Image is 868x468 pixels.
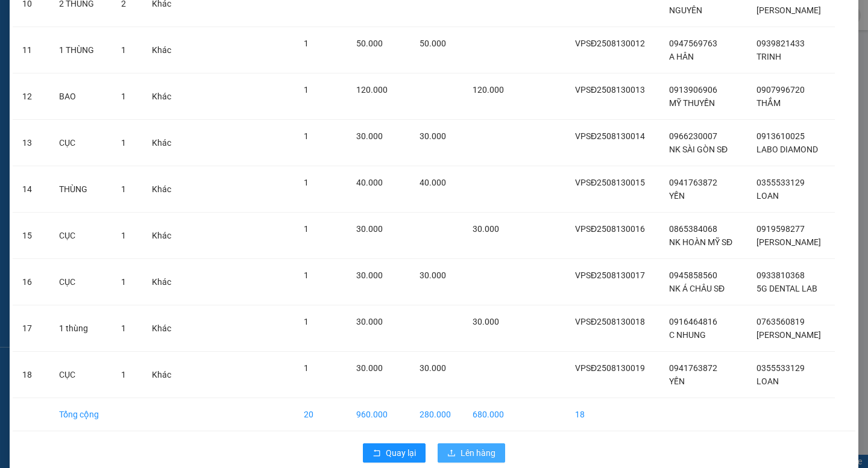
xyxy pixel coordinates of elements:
td: Khác [142,166,183,213]
span: 30.000 [356,270,383,280]
span: 30.000 [356,363,383,373]
span: 0916464816 [669,317,717,326]
span: [PERSON_NAME] [756,237,821,247]
span: 30.000 [420,270,446,280]
td: 12 [13,73,49,120]
span: 120.000 [473,85,504,95]
button: rollbackQuay lại [363,443,426,463]
span: 0919598277 [756,224,805,234]
span: 30.000 [356,131,383,141]
span: 1 [304,224,309,234]
span: 0865384068 [669,224,717,234]
td: CỤC [49,259,112,305]
span: 1 [304,85,309,95]
span: 1 [121,92,126,101]
span: VPSĐ2508130012 [575,39,645,48]
td: 1 THÙNG [49,27,112,73]
td: 680.000 [463,398,517,431]
td: 1 thùng [49,305,112,352]
td: 16 [13,259,49,305]
td: Khác [142,305,183,352]
td: 17 [13,305,49,352]
span: MỸ THUYỀN [669,98,715,108]
td: Khác [142,73,183,120]
td: 15 [13,213,49,259]
span: NK Á CHÂU SĐ [669,284,725,293]
td: BAO [49,73,112,120]
span: VPSĐ2508130013 [575,85,645,95]
span: VPSĐ2508130016 [575,224,645,234]
span: NK HOÀN MỸ SĐ [669,237,732,247]
span: 1 [121,323,126,333]
td: 13 [13,120,49,166]
span: 1 [121,370,126,379]
span: 0941763872 [669,363,717,373]
span: 1 [121,45,126,55]
span: Quay lại [386,446,416,460]
span: 30.000 [420,363,446,373]
span: 30.000 [473,224,499,234]
span: 30.000 [356,224,383,234]
span: LOAN [756,191,779,201]
td: THÙNG [49,166,112,213]
button: uploadLên hàng [438,443,505,463]
td: 280.000 [410,398,464,431]
td: Khác [142,352,183,398]
span: 1 [304,39,309,48]
span: 0947569763 [669,39,717,48]
span: 1 [304,178,309,187]
td: Khác [142,213,183,259]
span: 0966230007 [669,131,717,141]
span: VPSĐ2508130019 [575,363,645,373]
span: 1 [121,138,126,148]
span: 1 [121,184,126,194]
span: LOAN [756,376,779,386]
span: 1 [304,363,309,373]
td: Khác [142,27,183,73]
span: VPSĐ2508130017 [575,270,645,280]
td: 18 [565,398,659,431]
td: 20 [294,398,347,431]
span: YẾN [669,376,685,386]
span: NK SÀI GÒN SĐ [669,145,728,154]
span: 30.000 [420,131,446,141]
span: 0355533129 [756,363,805,373]
span: 0913610025 [756,131,805,141]
span: 40.000 [420,178,446,187]
span: 1 [304,317,309,326]
span: 0355533129 [756,178,805,187]
span: 30.000 [473,317,499,326]
span: YẾN [669,191,685,201]
td: 11 [13,27,49,73]
td: CỤC [49,213,112,259]
span: 1 [121,277,126,287]
span: 1 [304,131,309,141]
td: 960.000 [347,398,409,431]
span: 5G DENTAL LAB [756,284,817,293]
span: 0763560819 [756,317,805,326]
span: C NHUNG [669,330,706,340]
span: VPSĐ2508130014 [575,131,645,141]
span: 50.000 [356,39,383,48]
td: 18 [13,352,49,398]
span: Lên hàng [461,446,495,460]
td: 14 [13,166,49,213]
span: THẮM [756,98,781,108]
span: 0933810368 [756,270,805,280]
span: A HÂN [669,52,694,61]
span: VPSĐ2508130015 [575,178,645,187]
span: [PERSON_NAME] [756,5,821,15]
span: 0907996720 [756,85,805,95]
span: 40.000 [356,178,383,187]
td: CỤC [49,352,112,398]
span: 0941763872 [669,178,717,187]
span: NGUYÊN [669,5,702,15]
span: VPSĐ2508130018 [575,317,645,326]
span: upload [447,449,456,458]
td: CỤC [49,120,112,166]
span: 50.000 [420,39,446,48]
span: TRINH [756,52,781,61]
span: 0939821433 [756,39,805,48]
td: Khác [142,120,183,166]
span: 120.000 [356,85,388,95]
